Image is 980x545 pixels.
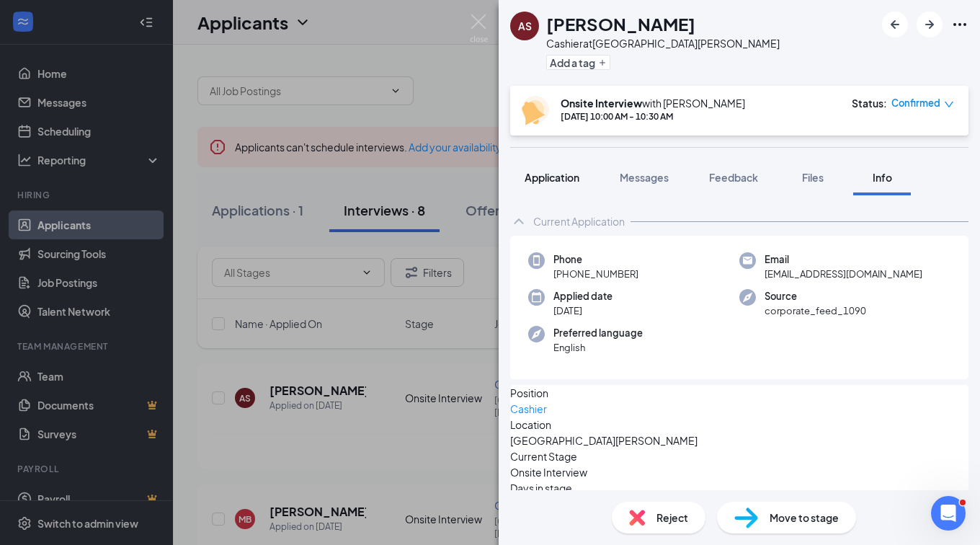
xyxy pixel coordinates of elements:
[873,171,892,184] span: Info
[852,96,887,110] div: Status :
[917,12,943,37] button: ArrowRight
[553,289,612,303] span: Applied date
[891,96,940,110] span: Confirmed
[886,16,904,33] svg: ArrowLeftNew
[518,19,532,33] div: AS
[546,12,695,36] h1: [PERSON_NAME]
[921,16,938,33] svg: ArrowRight
[553,303,612,318] span: [DATE]
[525,171,579,184] span: Application
[510,402,547,415] a: Cashier
[553,267,638,281] span: [PHONE_NUMBER]
[510,433,698,448] span: [GEOGRAPHIC_DATA][PERSON_NAME]
[765,289,866,303] span: Source
[561,96,745,110] div: with [PERSON_NAME]
[944,99,954,110] span: down
[598,58,607,67] svg: Plus
[510,448,577,464] span: Current Stage
[802,171,824,184] span: Files
[546,55,610,70] button: PlusAdd a tag
[882,12,908,37] button: ArrowLeftNew
[510,213,527,230] svg: ChevronUp
[765,267,922,281] span: [EMAIL_ADDRESS][DOMAIN_NAME]
[546,36,780,50] div: Cashier at [GEOGRAPHIC_DATA][PERSON_NAME]
[765,252,922,267] span: Email
[510,480,572,496] span: Days in stage
[553,326,643,340] span: Preferred language
[533,214,625,229] div: Current Application
[561,110,745,123] div: [DATE] 10:00 AM - 10:30 AM
[510,385,548,401] span: Position
[510,417,551,433] span: Location
[553,252,638,267] span: Phone
[709,171,758,184] span: Feedback
[561,97,642,110] b: Onsite Interview
[620,171,669,184] span: Messages
[510,464,587,480] span: Onsite Interview
[656,510,688,526] span: Reject
[765,303,866,318] span: corporate_feed_1090
[770,510,839,526] span: Move to stage
[553,340,643,355] span: English
[951,16,968,33] svg: Ellipses
[931,496,966,531] iframe: Intercom live chat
